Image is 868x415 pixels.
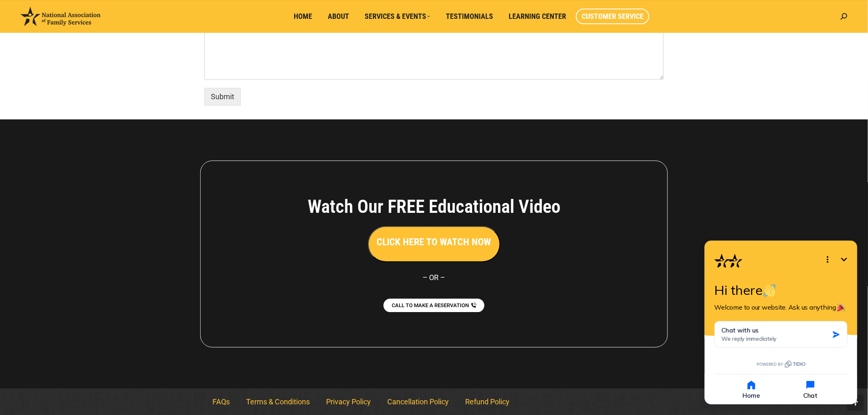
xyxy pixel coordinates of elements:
a: Testimonials [440,9,499,24]
a: Learning Center [503,9,572,24]
nav: Menu [204,392,664,411]
img: National Association of Family Services [21,7,101,26]
a: Home [288,9,318,24]
a: CALL TO MAKE A RESERVATION [384,299,484,312]
span: Services & Events [365,12,430,21]
h4: Watch Our FREE Educational Video [262,196,606,218]
button: CLICK HERE TO WATCH NOW [368,226,500,262]
span: – OR – [423,273,445,282]
span: About [328,12,349,21]
button: Submit [204,88,241,105]
a: Privacy Policy [318,392,379,411]
a: Terms & Conditions [238,392,318,411]
a: Refund Policy [457,392,518,411]
span: Home [294,12,312,21]
iframe: Tidio Chat [694,230,868,415]
a: FAQs [204,392,238,411]
a: CLICK HERE TO WATCH NOW [368,238,500,247]
span: Testimonials [446,12,493,21]
a: Customer Service [576,9,649,24]
a: Cancellation Policy [379,392,457,411]
a: About [322,9,355,24]
span: CALL TO MAKE A RESERVATION [392,303,469,308]
span: Customer Service [582,12,644,21]
h3: CLICK HERE TO WATCH NOW [377,235,491,249]
span: Learning Center [509,12,566,21]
